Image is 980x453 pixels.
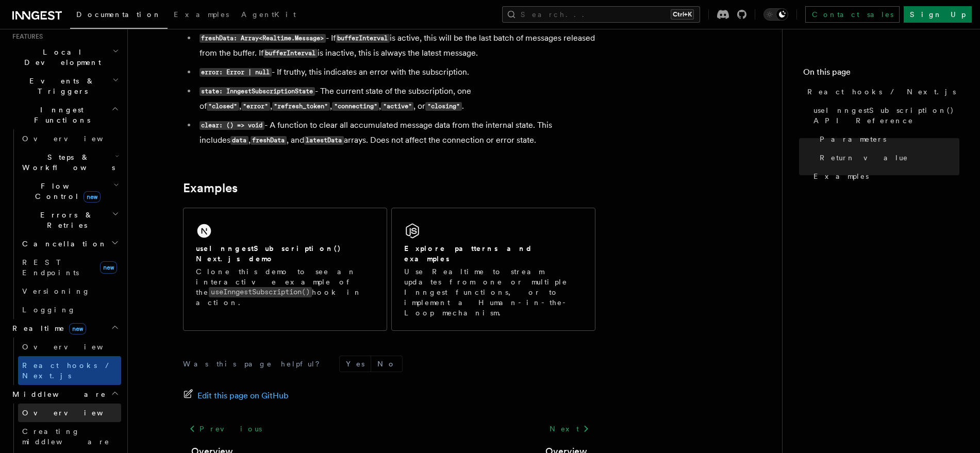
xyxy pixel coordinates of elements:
[8,105,111,125] span: Inngest Functions
[671,9,694,20] kbd: Ctrl+K
[235,3,302,28] a: AgentKit
[807,87,956,97] span: React hooks / Next.js
[241,10,296,19] span: AgentKit
[22,409,128,417] span: Overview
[816,148,959,167] a: Return value
[816,130,959,148] a: Parameters
[340,356,371,372] button: Yes
[70,3,168,29] a: Documentation
[196,243,374,264] h2: useInngestSubscription() Next.js demo
[8,385,121,404] button: Middleware
[196,84,595,114] li: - The current state of the subscription, one of , , , , , or .
[18,300,121,319] a: Logging
[332,102,379,111] code: "connecting"
[809,101,959,130] a: useInngestSubscription() API Reference
[183,420,268,438] a: Previous
[813,171,869,181] span: Examples
[197,389,289,403] span: Edit this page on GitHub
[183,389,289,403] a: Edit this page on GitHub
[820,153,908,163] span: Return value
[183,181,238,195] a: Examples
[18,239,107,249] span: Cancellation
[69,323,86,334] span: new
[18,148,121,177] button: Steps & Workflows
[371,356,402,372] button: No
[8,129,121,319] div: Inngest Functions
[18,234,121,253] button: Cancellation
[22,343,128,351] span: Overview
[8,72,121,100] button: Events & Triggers
[196,118,595,148] li: - A function to clear all accumulated message data from the internal state. This includes , , and...
[425,102,461,111] code: "closing"
[200,121,264,130] code: clear: () => void
[8,338,121,385] div: Realtimenew
[8,319,121,338] button: Realtimenew
[200,34,326,43] code: freshData: Array<Realtime.Message>
[272,102,330,111] code: "refresh_token"
[381,102,413,111] code: "active"
[809,167,959,186] a: Examples
[18,253,121,282] a: REST Endpointsnew
[805,6,900,23] a: Contact sales
[207,102,239,111] code: "closed"
[251,136,287,145] code: freshData
[813,105,959,126] span: useInngestSubscription() API Reference
[8,323,86,333] span: Realtime
[18,129,121,148] a: Overview
[168,3,235,28] a: Examples
[174,10,229,19] span: Examples
[803,66,959,82] h4: On this page
[8,43,121,72] button: Local Development
[391,208,595,331] a: Explore patterns and examplesUse Realtime to stream updates from one or multiple Inngest function...
[84,191,101,203] span: new
[22,258,79,277] span: REST Endpoints
[200,68,272,77] code: error: Error | null
[18,177,121,206] button: Flow Controlnew
[904,6,972,23] a: Sign Up
[18,282,121,300] a: Versioning
[763,8,788,21] button: Toggle dark mode
[22,135,128,143] span: Overview
[304,136,344,145] code: latestData
[18,356,121,385] a: React hooks / Next.js
[404,266,583,318] p: Use Realtime to stream updates from one or multiple Inngest functions, or to implement a Human-in...
[8,76,112,96] span: Events & Triggers
[22,361,113,380] span: React hooks / Next.js
[404,243,583,264] h2: Explore patterns and examples
[196,266,374,308] p: Clone this demo to see an interactive example of the hook in action.
[502,6,700,23] button: Search...Ctrl+K
[183,208,387,331] a: useInngestSubscription() Next.js demoClone this demo to see an interactive example of theuseInnge...
[76,10,161,19] span: Documentation
[18,422,121,451] a: Creating middleware
[100,261,117,274] span: new
[22,427,110,446] span: Creating middleware
[22,306,76,314] span: Logging
[18,206,121,234] button: Errors & Retries
[196,31,595,61] li: - If is active, this will be the last batch of messages released from the buffer. If is inactive,...
[18,181,113,202] span: Flow Control
[8,100,121,129] button: Inngest Functions
[241,102,270,111] code: "error"
[543,420,595,438] a: Next
[8,32,43,41] span: Features
[18,338,121,356] a: Overview
[18,404,121,422] a: Overview
[803,82,959,101] a: React hooks / Next.js
[8,47,112,68] span: Local Development
[8,389,106,399] span: Middleware
[336,34,390,43] code: bufferInterval
[196,65,595,80] li: - If truthy, this indicates an error with the subscription.
[18,152,115,173] span: Steps & Workflows
[200,87,315,96] code: state: InngestSubscriptionState
[820,134,886,144] span: Parameters
[230,136,248,145] code: data
[18,210,112,230] span: Errors & Retries
[263,49,318,58] code: bufferInterval
[183,359,327,369] p: Was this page helpful?
[209,287,312,297] code: useInngestSubscription()
[22,287,90,295] span: Versioning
